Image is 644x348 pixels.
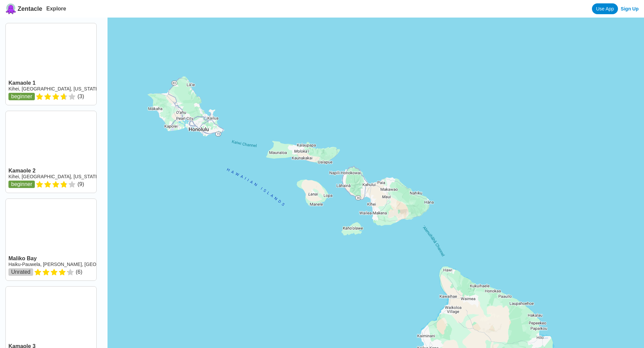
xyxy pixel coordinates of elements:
a: Zentacle logoZentacle [5,3,42,14]
a: Kihei, [GEOGRAPHIC_DATA], [US_STATE] [8,86,100,91]
img: Zentacle logo [5,3,16,14]
a: Use App [592,3,618,14]
a: Sign Up [621,6,639,11]
a: Haiku-Pauwela, [PERSON_NAME], [GEOGRAPHIC_DATA] [8,262,134,267]
a: Kihei, [GEOGRAPHIC_DATA], [US_STATE] [8,174,100,179]
span: Zentacle [18,5,42,12]
a: Explore [46,6,66,11]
